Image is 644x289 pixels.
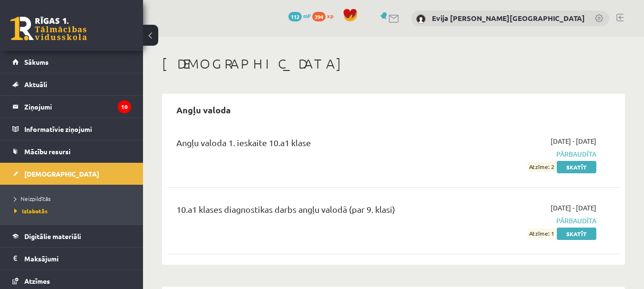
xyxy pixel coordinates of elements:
[24,96,131,118] legend: Ziņojumi
[14,195,51,202] span: Neizpildītās
[176,203,451,220] div: 10.a1 klases diagnostikas darbs angļu valodā (par 9. klasi)
[303,12,311,20] span: mP
[12,248,131,269] a: Maksājumi
[432,13,585,23] a: Evija [PERSON_NAME][GEOGRAPHIC_DATA]
[24,118,131,140] legend: Informatīvie ziņojumi
[312,12,338,20] a: 394 xp
[312,12,326,21] span: 394
[327,12,333,20] span: xp
[288,12,311,20] a: 112 mP
[12,140,131,162] a: Mācību resursi
[162,56,625,72] h1: [DEMOGRAPHIC_DATA]
[528,229,555,239] span: Atzīme: 1
[24,80,47,89] span: Aktuāli
[167,99,240,121] h2: Angļu valoda
[12,96,131,118] a: Ziņojumi10
[12,118,131,140] a: Informatīvie ziņojumi
[557,161,596,173] a: Skatīt
[288,12,302,21] span: 112
[12,163,131,185] a: [DEMOGRAPHIC_DATA]
[24,169,99,178] span: [DEMOGRAPHIC_DATA]
[551,136,596,146] span: [DATE] - [DATE]
[24,248,131,269] legend: Maksājumi
[176,136,451,154] div: Angļu valoda 1. ieskaite 10.a1 klase
[118,100,131,113] i: 10
[416,14,426,24] img: Evija Aija Frijāre
[14,194,133,203] a: Neizpildītās
[551,203,596,213] span: [DATE] - [DATE]
[24,58,49,66] span: Sākums
[24,147,71,156] span: Mācību resursi
[12,51,131,73] a: Sākums
[466,149,596,159] span: Pārbaudīta
[12,73,131,95] a: Aktuāli
[10,17,87,40] a: Rīgas 1. Tālmācības vidusskola
[557,228,596,240] a: Skatīt
[24,232,81,240] span: Digitālie materiāli
[14,207,48,215] span: Izlabotās
[12,225,131,247] a: Digitālie materiāli
[14,207,133,215] a: Izlabotās
[528,162,555,172] span: Atzīme: 2
[466,216,596,226] span: Pārbaudīta
[24,277,50,285] span: Atzīmes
